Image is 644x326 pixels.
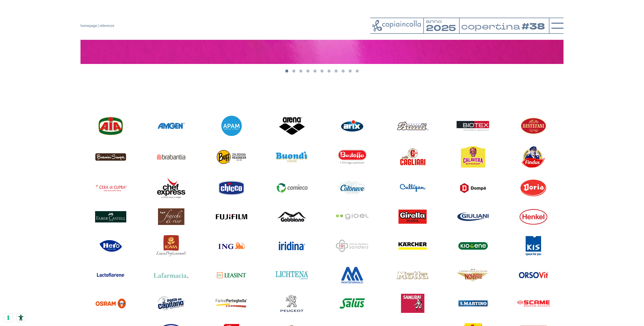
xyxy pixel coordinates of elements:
img: Brabantia [157,154,185,159]
img: Chicco [219,181,244,195]
img: Faber Castell [95,211,126,222]
img: Lactoflorene [96,270,126,280]
img: Scame Parre [517,300,550,307]
img: Kioene [458,242,488,250]
a: homepage [80,24,97,28]
img: Gabbiano [278,212,306,222]
img: Chef Express [157,178,185,198]
tspan: anno [426,18,442,24]
img: Culligan [400,184,426,192]
img: Istituto Helvetico Sanders [336,240,369,252]
tspan: 2025 [426,22,456,34]
button: Go to slide 9 [342,70,345,73]
img: Motta [397,271,428,279]
img: Biotex [457,121,489,131]
img: Cleca San Martino [458,300,488,307]
img: Amgen [158,123,185,129]
img: ING [218,242,245,249]
img: Montefarmaco [341,267,363,284]
img: Girella Motta [398,210,427,224]
img: Gioel [336,214,369,219]
img: Caffè Cagliari [400,148,425,166]
img: AIA food [98,116,123,135]
img: Kärcher [398,242,427,250]
img: Perteghella Industria Molitoria [216,299,247,308]
img: Osram [96,299,126,308]
img: Leasint [217,272,246,278]
img: Buff [217,150,246,164]
img: Capitan Findus [522,146,545,168]
img: Henkel [519,209,547,225]
button: Go to slide 5 [313,70,316,73]
img: Buondì [276,151,308,162]
img: Fujifilm [216,214,247,219]
button: Go to slide 8 [335,70,338,73]
button: Go to slide 7 [328,70,331,73]
img: Lichtena crema [276,271,308,279]
img: Apam [221,116,242,136]
button: Go to slide 1 [285,70,288,73]
img: Iridina [279,242,305,250]
img: Arena [278,116,305,136]
img: Lafarmacia [154,273,188,278]
img: Boscaini scarpe [95,153,126,161]
img: Cera di Cupra [95,184,127,191]
ul: Select a slide to show [80,68,563,75]
button: Le tue preferenze relative al consenso per le tecnologie di tracciamento [4,313,13,322]
img: Cotoneve [339,181,365,195]
img: Fiocchi di riso [158,208,184,225]
button: Go to slide 2 [292,70,295,73]
img: Bustaffa [338,149,367,164]
img: Orsovit [518,271,549,279]
img: Samurai [401,294,424,313]
button: Go to slide 3 [299,70,302,73]
img: Bauli Group [397,122,428,130]
img: Pasta del Capitano [158,297,184,310]
button: Go to slide 6 [320,70,324,73]
tspan: copertina [461,21,521,32]
img: Hero [100,240,122,252]
img: KIS [526,236,541,256]
img: Comieco [276,183,308,193]
button: Strumenti di accessibilità [17,313,25,322]
img: Arix [341,120,363,132]
img: Icam [156,235,187,256]
img: Doria [520,180,546,196]
button: Go to slide 10 [349,70,352,73]
img: Dompé [460,183,486,193]
img: Salus [340,298,365,309]
img: Novi [457,269,489,282]
span: referenze [99,24,114,28]
button: Go to slide 11 [356,70,359,73]
img: Calavera Restaurant [461,146,485,168]
tspan: #38 [522,21,546,33]
img: Bistefani [520,117,546,134]
img: Giuliani [457,212,489,221]
img: Peugeot [280,295,304,312]
button: Go to slide 4 [306,70,309,73]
